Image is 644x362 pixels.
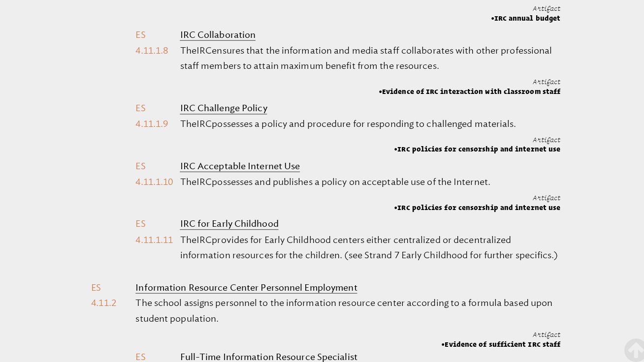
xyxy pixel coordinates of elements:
span: IRC [194,117,209,128]
p: The possesses and publishes a policy on acceptable use of the Internet. [178,173,554,188]
span: IRC annual budget [485,14,554,24]
b: Information Resource Center Personnel Employment [134,279,353,290]
span: Artifact [526,191,554,199]
b: IRC Acceptable Internet Use [178,159,296,170]
span: IRC policies for censorship and internet use [389,143,554,153]
b: Full-Time Information Resource Specialist [178,348,353,359]
p: The provides for Early Childhood centers either centralized or decentralized information resource... [178,230,554,261]
span: IRC [194,232,209,242]
p: The ensures that the information and media staff collaborates with other professional staff membe... [178,43,554,74]
span: IRC [194,45,209,56]
span: Artifact [526,77,554,85]
p: The possesses a policy and procedure for responding to challenged materials. [178,115,554,130]
p: The school assigns personnel to the information resource center according to a formula based upon... [134,292,554,323]
b: IRC for Early Childhood [178,216,275,227]
b: IRC Challenge Policy [178,102,264,113]
b: IRC Collaboration [178,29,253,40]
span: IRC policies for censorship and internet use [389,201,554,211]
span: Artifact [526,327,554,334]
span: Evidence of IRC interaction with classroom staff [374,86,554,96]
span: IRC [194,175,209,185]
span: Artifact [526,4,554,12]
span: Evidence of sufficient IRC staff [436,336,554,346]
span: Artifact [526,134,554,142]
